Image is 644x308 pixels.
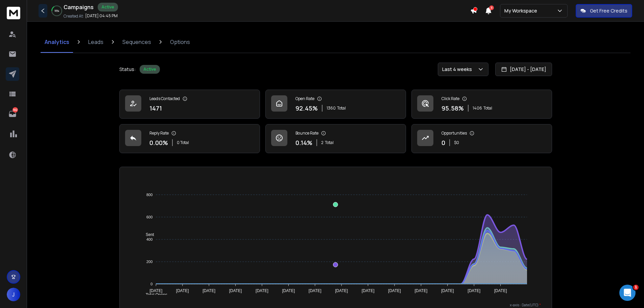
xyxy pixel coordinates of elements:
[415,288,428,293] tspan: [DATE]
[327,105,336,111] span: 1360
[41,31,73,53] a: Analytics
[150,282,152,286] tspan: 0
[85,13,118,19] p: [DATE] 04:45 PM
[494,288,507,293] tspan: [DATE]
[7,288,20,301] button: J
[441,288,454,293] tspan: [DATE]
[64,14,84,19] p: Created At:
[146,215,152,219] tspan: 600
[202,288,215,293] tspan: [DATE]
[633,285,639,290] span: 1
[442,66,475,73] p: Last 4 weeks
[325,140,334,145] span: Total
[295,131,318,136] p: Bounce Rate
[309,288,321,293] tspan: [DATE]
[140,65,160,74] div: Active
[442,96,459,101] p: Click Rate
[141,292,167,297] span: Total Opens
[54,9,59,13] p: 16 %
[149,288,162,293] tspan: [DATE]
[495,63,552,76] button: [DATE] - [DATE]
[229,288,242,293] tspan: [DATE]
[265,90,406,119] a: Open Rate92.45%1360Total
[473,105,482,111] span: 1406
[146,237,152,241] tspan: 400
[295,103,318,113] p: 92.45 %
[590,7,627,14] p: Get Free Credits
[483,105,492,111] span: Total
[454,140,459,145] p: $ 0
[176,288,189,293] tspan: [DATE]
[118,31,155,53] a: Sequences
[576,4,632,18] button: Get Free Credits
[122,38,151,46] p: Sequences
[177,140,189,145] p: 0 Total
[45,38,69,46] p: Analytics
[119,90,260,119] a: Leads Contacted1471
[256,288,268,293] tspan: [DATE]
[442,103,464,113] p: 95.58 %
[442,131,467,136] p: Opportunities
[335,288,348,293] tspan: [DATE]
[170,38,190,46] p: Options
[13,107,18,113] p: 562
[411,90,552,119] a: Click Rate95.58%1406Total
[141,232,154,237] span: Sent
[119,124,260,153] a: Reply Rate0.00%0 Total
[321,140,324,145] span: 2
[149,103,162,113] p: 1471
[388,288,401,293] tspan: [DATE]
[489,5,494,10] span: 3
[362,288,375,293] tspan: [DATE]
[619,285,636,301] iframe: Intercom live chat
[119,66,136,73] p: Status:
[149,96,180,101] p: Leads Contacted
[6,107,19,121] a: 562
[166,31,194,53] a: Options
[98,3,118,11] div: Active
[411,124,552,153] a: Opportunities0$0
[149,131,169,136] p: Reply Rate
[146,260,152,264] tspan: 200
[282,288,295,293] tspan: [DATE]
[295,96,314,101] p: Open Rate
[149,138,168,147] p: 0.00 %
[88,38,103,46] p: Leads
[64,3,94,11] h1: Campaigns
[468,288,480,293] tspan: [DATE]
[337,105,346,111] span: Total
[295,138,312,147] p: 0.14 %
[265,124,406,153] a: Bounce Rate0.14%2Total
[504,7,540,14] p: My Workspace
[130,303,541,308] p: x-axis : Date(UTC)
[442,138,445,147] p: 0
[146,193,152,197] tspan: 800
[84,31,108,53] a: Leads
